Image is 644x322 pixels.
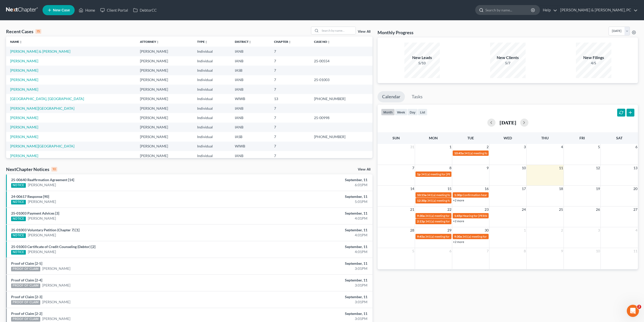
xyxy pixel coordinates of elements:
span: 341(a) meeting for [PERSON_NAME] [427,193,476,197]
a: Districtunfold_more [235,40,252,44]
span: 9:30a [417,214,425,218]
a: [PERSON_NAME] [10,154,38,158]
span: 16 [484,186,489,192]
div: New Clients [490,55,526,61]
span: 3 [523,144,526,150]
span: 9 [486,165,489,171]
div: 4:01PM [252,216,367,221]
span: 3 [597,227,600,233]
a: [PERSON_NAME][GEOGRAPHIC_DATA] [10,144,74,148]
td: 7 [270,142,310,151]
div: PROOF OF CLAIM [11,317,40,321]
a: Home [76,6,98,15]
span: 341(a) meeting for [PERSON_NAME] [425,214,474,218]
div: 5/10 [404,61,440,66]
span: 19 [595,186,600,192]
td: 7 [270,151,310,160]
i: unfold_more [248,41,252,44]
a: Proof of Claim [2-2] [11,311,42,316]
td: 7 [270,123,310,132]
span: 6 [635,144,638,150]
td: Individual [193,56,231,66]
span: 11 [558,165,564,171]
a: [PERSON_NAME] [42,316,70,321]
div: September, 11 [252,228,367,233]
td: 7 [270,85,310,94]
td: IASB [231,66,270,75]
span: Confirmation hearing for [PERSON_NAME] [463,193,520,197]
td: [PERSON_NAME] [136,123,193,132]
div: September, 11 [252,211,367,216]
a: [PERSON_NAME] [10,59,38,63]
td: 7 [270,75,310,85]
a: Attorneyunfold_more [140,40,159,44]
span: 1p [417,172,421,176]
a: View All [358,30,370,33]
span: New Case [53,8,70,12]
span: Tue [467,136,474,140]
button: month [381,109,395,116]
div: September, 11 [252,294,367,299]
span: 28 [410,227,415,233]
iframe: Intercom live chat [627,305,639,317]
span: 10:15a [417,193,426,197]
div: 5/7 [490,61,526,66]
a: Typeunfold_more [197,40,208,44]
td: [PERSON_NAME] [136,132,193,141]
span: 1:30p [454,193,462,197]
span: 24 [521,206,526,213]
td: IANB [231,123,270,132]
h3: Monthly Progress [378,29,413,35]
td: Individual [193,113,231,122]
div: September, 11 [252,278,367,283]
span: 23 [484,206,489,213]
td: IANB [231,151,270,160]
a: [PERSON_NAME] [42,299,70,305]
span: 27 [633,206,638,213]
span: 4 [560,144,564,150]
a: Proof of Claim [2-4] [11,278,42,282]
span: Sat [616,136,622,140]
i: unfold_more [19,41,22,44]
a: 25-01003 Voluntary Petition (Chapter 7) [1] [11,228,79,232]
span: Fri [579,136,585,140]
a: Calendar [378,91,405,102]
div: NOTICE [11,183,26,188]
td: 25-00554 [310,56,372,66]
td: 13 [270,94,310,103]
div: 6:01PM [252,182,367,187]
span: 31 [410,144,415,150]
td: Individual [193,132,231,141]
td: IANB [231,75,270,85]
span: 10:45a [454,151,464,155]
td: Individual [193,94,231,103]
input: Search by name... [485,5,532,15]
div: September, 11 [252,194,367,199]
span: 18 [558,186,564,192]
span: 21 [410,206,415,213]
div: NOTICE [11,217,26,221]
span: 341(a) meeting for [PERSON_NAME] [421,172,470,176]
td: 25-01003 [310,75,372,85]
a: [PERSON_NAME] [10,87,38,91]
a: Tasks [407,91,427,102]
i: unfold_more [327,41,330,44]
button: day [407,109,418,116]
span: 8 [523,248,526,254]
td: Individual [193,85,231,94]
span: 7 [412,165,415,171]
span: 9:30a [454,235,462,238]
button: week [395,109,407,116]
td: IANB [231,104,270,113]
div: 4/5 [576,61,611,66]
span: 12:30p [417,199,427,202]
span: 2:15p [417,219,425,223]
div: September, 11 [252,244,367,249]
a: Case Nounfold_more [314,40,330,44]
div: PROOF OF CLAIM [11,283,40,288]
td: [PERSON_NAME] [136,66,193,75]
a: Proof of Claim [2-5] [11,261,42,266]
a: [PERSON_NAME] [10,116,38,120]
a: Chapterunfold_more [274,40,291,44]
div: New Filings [576,55,611,61]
